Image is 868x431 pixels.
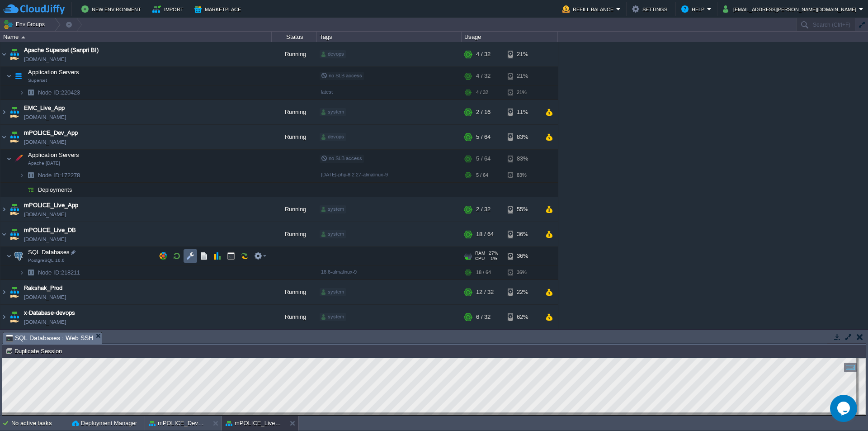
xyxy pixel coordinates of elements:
[321,156,362,161] span: no SLB access
[8,280,21,304] img: AMDAwAAAACH5BAEAAAAALAAAAAABAAEAAAICRAEAOw==
[508,280,537,304] div: 22%
[0,125,8,149] img: AMDAwAAAACH5BAEAAAAALAAAAAABAAEAAAICRAEAOw==
[19,265,24,279] img: AMDAwAAAACH5BAEAAAAALAAAAAABAAEAAAICRAEAOw==
[37,171,81,179] a: Node ID:172278
[24,317,66,327] span: [DOMAIN_NAME]
[3,18,48,31] button: Env Groups
[830,395,859,422] iframe: chat widget
[12,150,25,168] img: AMDAwAAAACH5BAEAAAAALAAAAAABAAEAAAICRAEAOw==
[272,197,317,222] div: Running
[508,85,537,99] div: 21%
[508,168,537,182] div: 83%
[321,172,388,177] span: [DATE]-php-8.2.27-almalinux-9
[12,247,25,265] img: AMDAwAAAACH5BAEAAAAALAAAAAABAAEAAAICRAEAOw==
[320,108,346,116] div: system
[24,104,65,113] span: EMC_Live_App
[508,125,537,149] div: 83%
[24,46,99,55] a: Apache Superset (Sanpri BI)
[37,89,81,96] span: 220423
[24,308,75,317] span: x-Database-devops
[272,305,317,329] div: Running
[19,183,24,197] img: AMDAwAAAACH5BAEAAAAALAAAAAABAAEAAAICRAEAOw==
[6,332,93,344] span: SQL Databases : Web SSH
[272,280,317,304] div: Running
[320,50,346,58] div: devops
[476,168,488,182] div: 5 / 64
[508,305,537,329] div: 62%
[38,269,61,276] span: Node ID:
[320,205,346,213] div: system
[320,288,346,296] div: system
[0,222,8,246] img: AMDAwAAAACH5BAEAAAAALAAAAAABAAEAAAICRAEAOw==
[6,150,12,168] img: AMDAwAAAACH5BAEAAAAALAAAAAABAAEAAAICRAEAOw==
[272,32,316,42] div: Status
[19,168,24,182] img: AMDAwAAAACH5BAEAAAAALAAAAAABAAEAAAICRAEAOw==
[152,4,186,14] button: Import
[37,186,74,194] a: Deployments
[0,280,8,304] img: AMDAwAAAACH5BAEAAAAALAAAAAABAAEAAAICRAEAOw==
[28,78,47,83] span: Superset
[37,269,81,276] span: 218211
[320,313,346,321] div: system
[37,269,81,276] a: Node ID:218211
[508,222,537,246] div: 36%
[21,36,25,38] img: AMDAwAAAACH5BAEAAAAALAAAAAABAAEAAAICRAEAOw==
[3,4,65,15] img: CloudJiffy
[321,89,333,95] span: latest
[24,113,66,122] a: [DOMAIN_NAME]
[27,151,80,159] span: Application Servers
[321,73,362,78] span: no SLB access
[24,226,76,235] a: mPOLICE_Live_DB
[8,197,21,222] img: AMDAwAAAACH5BAEAAAAALAAAAAABAAEAAAICRAEAOw==
[488,256,497,261] span: 1%
[27,68,80,76] span: Application Servers
[24,235,66,244] span: [DOMAIN_NAME]
[476,125,491,149] div: 5 / 64
[272,125,317,149] div: Running
[8,42,21,66] img: AMDAwAAAACH5BAEAAAAALAAAAAABAAEAAAICRAEAOw==
[8,222,21,246] img: AMDAwAAAACH5BAEAAAAALAAAAAABAAEAAAICRAEAOw==
[8,305,21,329] img: AMDAwAAAACH5BAEAAAAALAAAAAABAAEAAAICRAEAOw==
[27,248,71,256] span: SQL Databases
[476,85,488,99] div: 4 / 32
[81,4,144,14] button: New Environment
[476,67,491,85] div: 4 / 32
[5,347,65,355] button: Duplicate Session
[723,4,859,14] button: [EMAIL_ADDRESS][PERSON_NAME][DOMAIN_NAME]
[24,55,66,64] a: [DOMAIN_NAME]
[24,183,37,197] img: AMDAwAAAACH5BAEAAAAALAAAAAABAAEAAAICRAEAOw==
[508,42,537,66] div: 21%
[38,172,61,179] span: Node ID:
[37,171,81,179] span: 172278
[0,305,8,329] img: AMDAwAAAACH5BAEAAAAALAAAAAABAAEAAAICRAEAOw==
[0,42,8,66] img: AMDAwAAAACH5BAEAAAAALAAAAAABAAEAAAICRAEAOw==
[476,150,491,168] div: 5 / 64
[24,137,66,147] a: [DOMAIN_NAME]
[149,419,206,428] button: mPOLICE_Dev_App
[12,67,25,85] img: AMDAwAAAACH5BAEAAAAALAAAAAABAAEAAAICRAEAOw==
[8,100,21,124] img: AMDAwAAAACH5BAEAAAAALAAAAAABAAEAAAICRAEAOw==
[28,258,65,263] span: PostgreSQL 16.6
[476,265,491,279] div: 18 / 64
[24,210,66,219] a: [DOMAIN_NAME]
[6,67,12,85] img: AMDAwAAAACH5BAEAAAAALAAAAAABAAEAAAICRAEAOw==
[475,251,485,256] span: RAM
[27,249,71,256] a: SQL DatabasesPostgreSQL 16.6
[6,247,12,265] img: AMDAwAAAACH5BAEAAAAALAAAAAABAAEAAAICRAEAOw==
[508,100,537,124] div: 11%
[681,4,707,14] button: Help
[0,197,8,222] img: AMDAwAAAACH5BAEAAAAALAAAAAABAAEAAAICRAEAOw==
[72,419,137,428] button: Deployment Manager
[476,222,494,246] div: 18 / 64
[475,256,485,261] span: CPU
[272,100,317,124] div: Running
[320,133,346,141] div: devops
[0,100,8,124] img: AMDAwAAAACH5BAEAAAAALAAAAAABAAEAAAICRAEAOw==
[24,85,37,99] img: AMDAwAAAACH5BAEAAAAALAAAAAABAAEAAAICRAEAOw==
[508,150,537,168] div: 83%
[24,284,62,293] a: Rakshak_Prod
[508,247,537,265] div: 36%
